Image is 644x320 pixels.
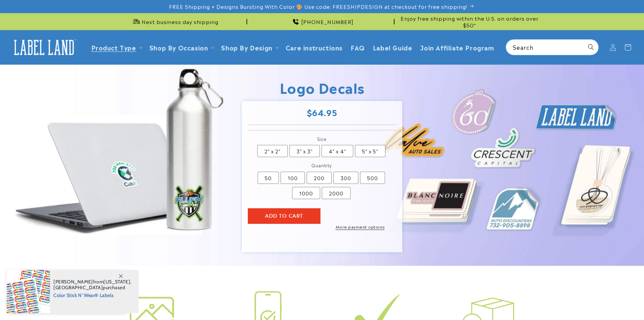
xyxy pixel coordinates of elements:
[149,43,208,51] span: Shop By Occasion
[265,213,303,219] span: Add to cart
[347,39,369,55] a: FAQ
[145,39,217,55] summary: Shop By Occasion
[169,3,467,10] span: FREE Shipping + Designs Bursting With Color 🎨 Use code: FREESHIPDESIGN at checkout for free shipp...
[317,135,327,142] legend: Size
[373,43,412,51] span: Label Guide
[142,18,218,25] span: Next business day shipping
[311,162,332,169] legend: Quantity
[281,172,305,184] label: 100
[53,284,103,291] span: [GEOGRAPHIC_DATA]
[87,39,145,55] summary: Product Type
[360,172,385,184] label: 500
[53,279,93,285] span: [PERSON_NAME]
[282,39,347,55] a: Care instructions
[307,107,337,118] span: $64.95
[217,39,281,55] summary: Shop By Design
[333,172,358,184] label: 300
[102,13,247,30] div: Announcement
[286,43,342,51] span: Care instructions
[322,187,351,199] label: 2000
[321,145,353,157] label: 4" x 4"
[242,78,402,96] h1: Logo Decals
[250,13,395,30] div: Announcement
[91,43,136,52] a: Product Type
[397,15,542,28] span: Enjoy free shipping within the U.S. on orders over $50*
[307,172,332,184] label: 200
[258,172,279,184] label: 50
[292,187,320,199] label: 1000
[257,145,288,157] label: 2" x 2"
[369,39,416,55] a: Label Guide
[8,34,80,60] a: Label Land
[420,43,494,51] span: Join Affiliate Program
[103,279,130,285] span: [US_STATE]
[221,43,272,52] a: Shop By Design
[355,145,385,157] label: 5" x 5"
[324,223,397,230] a: More payment options
[583,40,598,55] button: Search
[289,145,320,157] label: 3" x 3"
[301,18,354,25] span: [PHONE_NUMBER]
[416,39,498,55] a: Join Affiliate Program
[10,37,78,58] img: Label Land
[397,13,542,30] div: Announcement
[351,43,365,51] span: FAQ
[248,208,320,224] button: Add to cart
[53,279,132,291] span: from , purchased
